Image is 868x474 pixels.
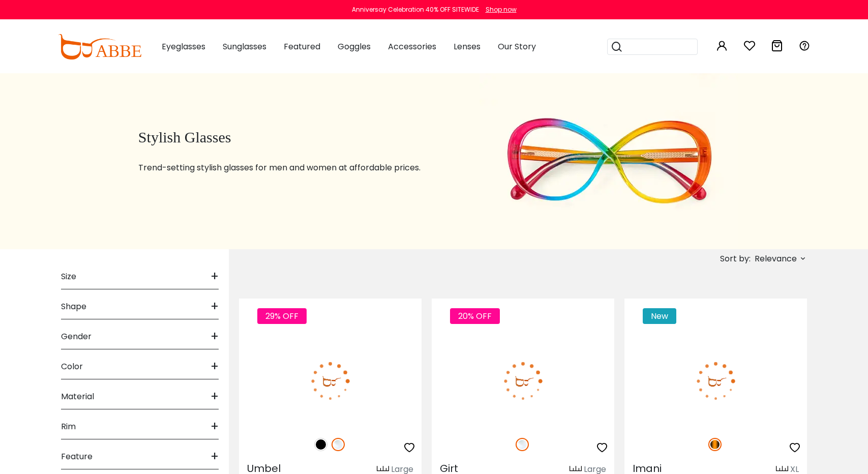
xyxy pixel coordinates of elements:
[643,308,676,324] span: New
[388,41,436,52] span: Accessories
[498,41,536,52] span: Our Story
[314,438,327,451] img: Black
[61,414,76,439] span: Rim
[211,324,219,349] span: +
[755,250,797,268] span: Relevance
[61,264,76,289] span: Size
[332,438,345,451] img: Clear
[61,354,83,379] span: Color
[211,264,219,289] span: +
[211,384,219,409] span: +
[162,41,205,52] span: Eyeglasses
[223,41,266,52] span: Sunglasses
[720,253,751,264] span: Sort by:
[211,414,219,439] span: +
[776,465,788,473] img: size ruler
[211,294,219,319] span: +
[480,71,738,249] img: stylish glasses
[516,438,529,451] img: Clear
[377,465,389,473] img: size ruler
[61,294,86,319] span: Shape
[450,308,500,324] span: 20% OFF
[61,384,94,409] span: Material
[211,354,219,379] span: +
[481,5,517,14] a: Shop now
[570,465,582,473] img: size ruler
[138,162,454,174] p: Trend-setting stylish glasses for men and women at affordable prices.
[257,308,307,324] span: 29% OFF
[284,41,320,52] span: Featured
[454,41,481,52] span: Lenses
[61,324,92,349] span: Gender
[211,445,219,469] span: +
[338,41,371,52] span: Goggles
[486,5,517,14] div: Shop now
[432,335,614,427] img: Fclear Girt - TR ,Universal Bridge Fit
[138,128,454,146] h1: Stylish Glasses
[58,34,141,60] img: abbeglasses.com
[352,5,479,14] div: Anniversay Celebration 40% OFF SITEWIDE
[61,445,93,469] span: Feature
[239,335,422,427] img: Fclear Umbel - Plastic ,Universal Bridge Fit
[708,438,722,451] img: Tortoise
[624,335,807,427] img: Tortoise Imani - Plastic ,Universal Bridge Fit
